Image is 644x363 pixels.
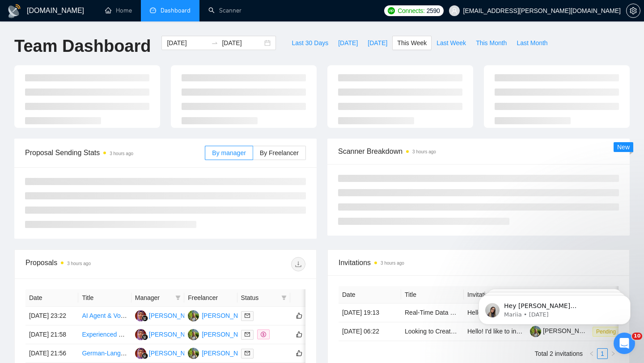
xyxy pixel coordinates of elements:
span: This Month [476,38,507,48]
span: mail [245,332,250,337]
img: MK [188,329,199,340]
a: SM[PERSON_NAME] [135,312,200,319]
li: 1 [597,348,608,359]
td: [DATE] 21:56 [25,344,78,363]
td: Experienced Generative AI Engineer (RAG, Vector Retrieval, Scaling) [78,325,131,344]
li: Next Page [608,348,619,359]
button: This Week [392,36,432,50]
a: German-Language Webinar Creation from Foreign Videos [82,350,243,357]
a: homeHome [105,7,132,14]
div: [PERSON_NAME] [202,348,253,358]
button: This Month [471,36,512,50]
span: dashboard [150,7,156,13]
span: Dashboard [161,7,191,14]
td: AI Agent & VoiceBot Development with OpenAI/ChatGPT [78,307,131,325]
iframe: Intercom live chat [614,333,635,354]
a: SM[PERSON_NAME] [135,349,200,356]
td: Real-Time Data Pipeline Architecture for Scalable Analytics - Data Engineering with Python [401,304,464,322]
button: right [608,348,619,359]
th: Invitation Letter [464,286,526,304]
div: [PERSON_NAME] [202,311,253,321]
a: 1 [597,349,607,359]
span: By manager [212,149,246,156]
span: 10 [632,333,642,340]
span: to [211,39,218,46]
img: gigradar-bm.png [142,334,148,340]
span: [DATE] [338,38,358,48]
span: New [617,144,630,151]
iframe: Intercom notifications message [465,276,644,339]
span: [DATE] [368,38,387,48]
li: Total 2 invitations [535,348,583,359]
img: SM [135,348,146,359]
a: Looking to Create a Workflow with Automation and Ai [405,328,552,335]
time: 3 hours ago [67,261,91,266]
span: dollar [261,332,266,337]
a: MK[PERSON_NAME] [188,312,253,319]
a: searchScanner [208,7,241,14]
button: Last 30 Days [287,36,333,50]
span: Invitations [339,257,619,268]
input: End date [222,38,263,48]
span: filter [175,295,181,300]
th: Date [339,286,401,304]
span: like [296,350,302,357]
span: 2590 [427,6,440,16]
div: Proposals [25,257,165,271]
td: Looking to Create a Workflow with Automation and Ai [401,322,464,341]
div: [PERSON_NAME] [149,348,200,358]
a: SM[PERSON_NAME] [135,330,200,338]
span: filter [280,291,288,304]
img: logo [7,4,21,18]
img: gigradar-bm.png [142,353,148,359]
img: SM [135,310,146,321]
input: Start date [167,38,208,48]
td: [DATE] 23:22 [25,307,78,325]
td: [DATE] 06:22 [339,322,401,341]
time: 3 hours ago [110,151,133,156]
span: setting [627,7,640,14]
img: MK [188,348,199,359]
span: mail [245,350,250,356]
span: mail [245,313,250,318]
th: Freelancer [184,289,237,307]
img: SM [135,329,146,340]
button: [DATE] [333,36,363,50]
span: Last Week [436,38,466,48]
td: [DATE] 19:13 [339,304,401,322]
time: 3 hours ago [412,149,436,154]
button: like [294,329,305,340]
span: By Freelancer [260,149,299,156]
th: Title [401,286,464,304]
div: [PERSON_NAME] [202,329,253,339]
img: upwork-logo.png [388,7,395,14]
span: filter [174,291,182,304]
a: MK[PERSON_NAME] [188,349,253,356]
span: user [451,8,458,14]
button: setting [626,4,640,18]
span: Connects: [398,6,424,16]
time: 3 hours ago [381,261,404,266]
span: Last 30 Days [292,38,328,48]
span: like [296,312,302,319]
span: Manager [135,293,172,303]
button: [DATE] [363,36,392,50]
button: Last Week [432,36,471,50]
span: Proposal Sending Stats [25,147,205,158]
th: Manager [131,289,184,307]
button: Last Month [512,36,552,50]
a: MK[PERSON_NAME] [188,330,253,338]
button: left [586,348,597,359]
span: Last Month [517,38,547,48]
span: filter [281,295,287,300]
th: Title [78,289,131,307]
span: left [589,351,594,356]
a: Experienced Generative AI Engineer (RAG, Vector Retrieval, Scaling) [82,331,274,338]
h1: Team Dashboard [14,36,151,57]
div: [PERSON_NAME] [149,329,200,339]
a: setting [626,7,640,14]
button: like [294,348,305,359]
